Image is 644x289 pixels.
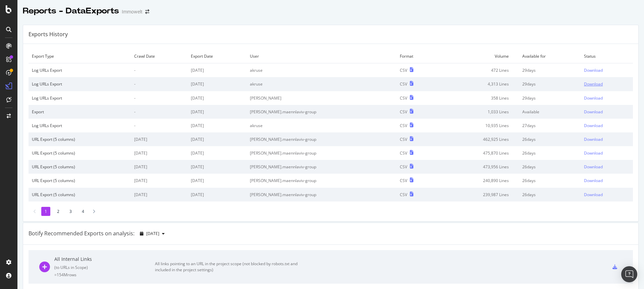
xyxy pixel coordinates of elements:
a: Download [584,95,630,101]
td: [DATE] [187,174,247,187]
td: 26 days [519,174,581,187]
td: 1,033 Lines [438,105,519,119]
div: csv-export [612,265,617,269]
td: Status [581,49,633,63]
td: - [131,91,187,105]
td: [DATE] [131,188,187,201]
div: CSV [400,164,407,170]
td: [DATE] [187,77,247,91]
td: akruse [247,63,396,77]
td: [PERSON_NAME] [247,91,396,105]
a: Download [584,123,630,128]
a: Download [584,164,630,170]
td: [DATE] [187,105,247,119]
td: 239,987 Lines [438,188,519,201]
button: [DATE] [137,228,167,239]
div: Download [584,150,603,156]
td: Export Date [187,49,247,63]
a: Download [584,192,630,197]
div: Download [584,123,603,128]
div: Download [584,81,603,87]
div: CSV [400,123,407,128]
td: [DATE] [187,146,247,160]
div: Exports History [29,31,68,38]
div: ( to URLs in Scope ) [54,265,155,270]
td: akruse [247,119,396,132]
div: CSV [400,109,407,115]
td: [PERSON_NAME].maennlaviv-group [247,132,396,146]
td: - [131,105,187,119]
div: CSV [400,178,407,183]
td: 26 days [519,132,581,146]
div: URL Export (5 columns) [32,178,127,183]
li: 2 [54,207,63,216]
td: [DATE] [131,146,187,160]
div: Log URLs Export [32,67,127,73]
td: akruse [247,77,396,91]
td: User [247,49,396,63]
div: Open Intercom Messenger [621,266,637,282]
td: Crawl Date [131,49,187,63]
div: Download [584,67,603,73]
td: 29 days [519,77,581,91]
td: [PERSON_NAME].maennlaviv-group [247,105,396,119]
td: Volume [438,49,519,63]
div: arrow-right-arrow-left [145,9,149,14]
div: CSV [400,150,407,156]
div: CSV [400,67,407,73]
div: Export [32,109,127,115]
div: URL Export (5 columns) [32,164,127,170]
td: 240,890 Lines [438,174,519,187]
div: CSV [400,95,407,101]
td: 26 days [519,160,581,174]
a: Download [584,136,630,142]
td: 29 days [519,63,581,77]
div: Log URLs Export [32,81,127,87]
div: Download [584,164,603,170]
td: 475,870 Lines [438,146,519,160]
div: CSV [400,81,407,87]
div: Reports - DataExports [23,5,119,17]
td: [PERSON_NAME].maennlaviv-group [247,188,396,201]
td: - [131,63,187,77]
td: [DATE] [187,63,247,77]
div: Immowelt [122,8,143,15]
td: [DATE] [187,160,247,174]
td: [DATE] [187,91,247,105]
div: URL Export (5 columns) [32,150,127,156]
div: Download [584,109,603,115]
div: URL Export (5 columns) [32,192,127,197]
td: 4,313 Lines [438,77,519,91]
div: CSV [400,192,407,197]
td: 358 Lines [438,91,519,105]
td: [DATE] [187,188,247,201]
div: = 154M rows [54,272,155,278]
div: All links pointing to an URL in the project scope (not blocked by robots.txt and included in the ... [155,261,306,273]
a: Download [584,178,630,183]
td: Export Type [29,49,131,63]
td: [DATE] [131,160,187,174]
td: 26 days [519,146,581,160]
li: 4 [78,207,88,216]
td: Format [396,49,438,63]
li: 3 [66,207,75,216]
a: Download [584,67,630,73]
td: [PERSON_NAME].maennlaviv-group [247,174,396,187]
td: - [131,77,187,91]
div: URL Export (5 columns) [32,136,127,142]
td: [DATE] [187,132,247,146]
a: Download [584,109,630,115]
td: [PERSON_NAME].maennlaviv-group [247,146,396,160]
td: 10,935 Lines [438,119,519,132]
td: - [131,119,187,132]
div: CSV [400,136,407,142]
div: Available [522,109,578,115]
td: [DATE] [187,119,247,132]
td: 462,925 Lines [438,132,519,146]
td: 29 days [519,91,581,105]
a: Download [584,150,630,156]
div: Download [584,136,603,142]
div: Download [584,95,603,101]
td: 473,956 Lines [438,160,519,174]
td: [DATE] [131,174,187,187]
